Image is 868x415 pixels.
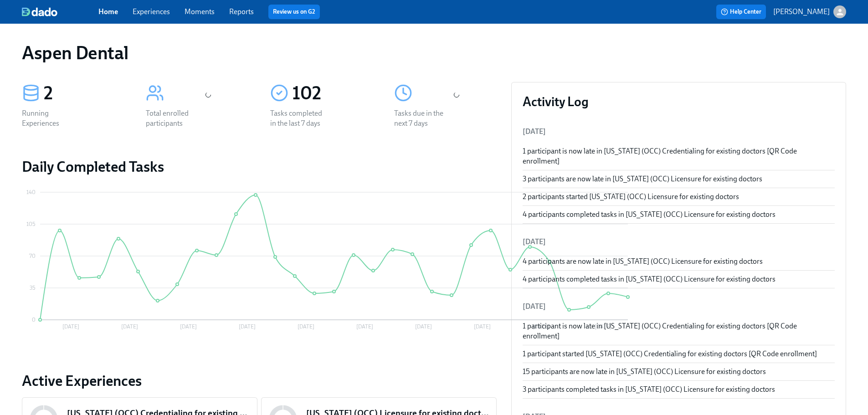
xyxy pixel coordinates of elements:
div: 4 participants completed tasks in [US_STATE] (OCC) Licensure for existing doctors [523,274,835,284]
li: [DATE] [523,231,835,253]
a: Experiences [133,7,170,16]
h1: Aspen Dental [22,42,128,64]
button: Help Center [716,5,766,19]
img: dado [22,7,57,16]
tspan: 140 [26,189,36,195]
tspan: [DATE] [415,323,432,330]
span: [DATE] [523,127,546,136]
tspan: 0 [32,317,36,323]
tspan: [DATE] [180,323,197,330]
div: 3 participants completed tasks in [US_STATE] (OCC) Licensure for existing doctors [523,384,835,395]
div: Total enrolled participants [146,108,204,128]
div: 1 participant started [US_STATE] (OCC) Credentialing for existing doctors [QR Code enrollment] [523,349,835,359]
tspan: 70 [29,253,36,259]
span: Help Center [721,7,761,16]
tspan: [DATE] [298,323,314,330]
div: 1 participant is now late in [US_STATE] (OCC) Credentialing for existing doctors [QR Code enrollm... [523,146,835,166]
a: Review us on G2 [273,7,315,16]
div: Running Experiences [22,108,80,128]
a: Moments [185,7,215,16]
div: 4 participants are now late in [US_STATE] (OCC) Licensure for existing doctors [523,256,835,266]
tspan: 105 [26,221,36,227]
div: 2 participants started [US_STATE] (OCC) Licensure for existing doctors [523,192,835,202]
tspan: 35 [30,285,36,291]
tspan: [DATE] [356,323,373,330]
div: Tasks due in the next 7 days [394,108,452,128]
li: [DATE] [523,296,835,318]
a: Reports [229,7,254,16]
tspan: [DATE] [239,323,256,330]
tspan: [DATE] [62,323,79,330]
div: 4 participants completed tasks in [US_STATE] (OCC) Licensure for existing doctors [523,210,835,220]
tspan: [DATE] [474,323,491,330]
a: Home [98,7,118,16]
button: [PERSON_NAME] [773,5,846,18]
button: Review us on G2 [268,5,320,19]
div: 3 participants are now late in [US_STATE] (OCC) Licensure for existing doctors [523,174,835,184]
div: Tasks completed in the last 7 days [270,108,329,128]
div: 102 [292,82,372,105]
div: 2 [44,82,124,105]
h2: Daily Completed Tasks [22,158,497,176]
tspan: [DATE] [121,323,138,330]
p: [PERSON_NAME] [773,7,830,17]
a: Active Experiences [22,372,497,390]
div: 15 participants are now late in [US_STATE] (OCC) Licensure for existing doctors [523,367,835,377]
h3: Activity Log [523,93,835,110]
div: 1 participant is now late in [US_STATE] (OCC) Credentialing for existing doctors [QR Code enrollm... [523,321,835,341]
a: dado [22,7,98,16]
